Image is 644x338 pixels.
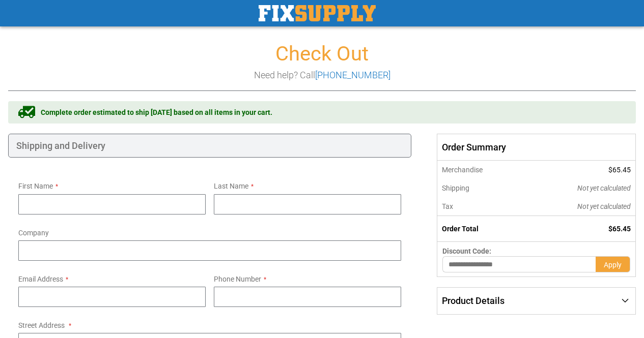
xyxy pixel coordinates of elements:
span: Company [18,229,49,237]
span: Not yet calculated [577,184,631,192]
span: Shipping [442,184,469,192]
span: Last Name [214,182,248,190]
span: Email Address [18,275,63,283]
span: Discount Code: [442,247,491,255]
span: $65.45 [608,166,631,174]
span: Product Details [442,295,505,306]
a: store logo [259,5,376,21]
button: Apply [596,256,630,272]
strong: Order Total [442,225,479,233]
img: Fix Industrial Supply [259,5,376,21]
span: First Name [18,182,53,190]
span: Complete order estimated to ship [DATE] based on all items in your cart. [41,107,272,117]
th: Tax [437,197,525,216]
th: Merchandise [437,161,525,179]
h1: Check Out [8,43,636,65]
span: Phone Number [214,275,261,283]
div: Shipping and Delivery [8,134,411,158]
span: $65.45 [608,225,631,233]
span: Apply [604,261,622,269]
span: Not yet calculated [577,202,631,210]
span: Order Summary [437,134,636,161]
a: [PHONE_NUMBER] [315,70,390,80]
h3: Need help? Call [8,70,636,80]
span: Street Address [18,321,65,329]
